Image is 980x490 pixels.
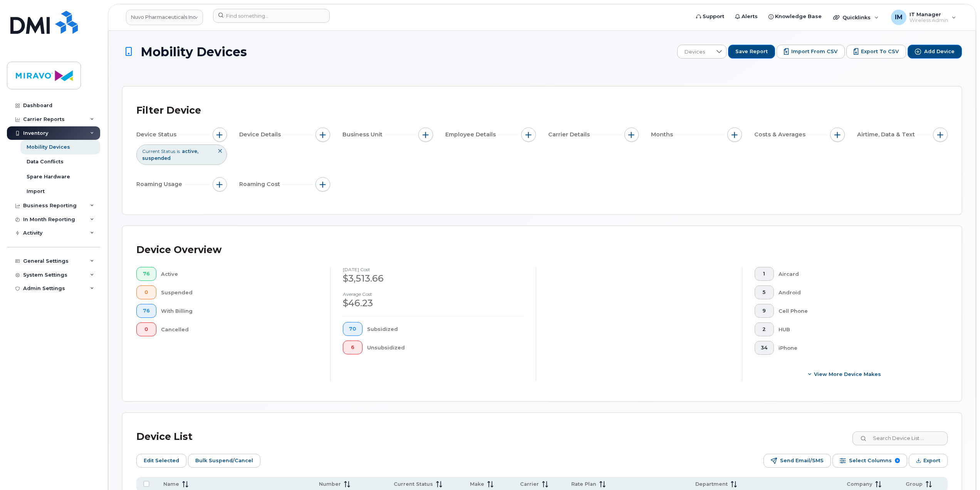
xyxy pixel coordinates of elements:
[319,481,341,488] span: Number
[755,341,774,355] button: 34
[136,240,222,260] div: Device Overview
[755,322,774,336] button: 2
[761,289,767,295] span: 5
[923,455,940,467] span: Export
[755,267,774,281] button: 1
[136,101,201,121] div: Filter Device
[343,272,524,285] div: $3,513.66
[832,454,907,468] button: Select Columns 8
[777,45,845,59] button: Import from CSV
[755,367,936,381] button: View More Device Makes
[849,455,892,467] span: Select Columns
[779,285,935,299] div: Android
[177,148,180,154] span: is
[445,131,498,139] span: Employee Details
[343,341,363,354] button: 6
[141,45,247,59] span: Mobility Devices
[761,271,767,277] span: 1
[895,458,900,463] span: 8
[161,285,318,299] div: Suspended
[136,180,185,188] span: Roaming Usage
[470,481,484,488] span: Make
[136,427,193,447] div: Device List
[343,292,524,297] h4: Average cost
[924,48,955,55] span: Add Device
[857,131,917,139] span: Airtime, Data & Text
[143,308,150,314] span: 76
[136,322,156,336] button: 0
[342,131,385,139] span: Business Unit
[755,285,774,299] button: 5
[163,481,179,488] span: Name
[779,304,935,318] div: Cell Phone
[239,180,282,188] span: Roaming Cost
[142,155,171,161] span: suspended
[548,131,592,139] span: Carrier Details
[349,344,356,351] span: 6
[367,341,524,354] div: Unsubsidized
[695,481,728,488] span: Department
[861,48,899,55] span: Export to CSV
[136,131,179,139] span: Device Status
[678,45,712,59] span: Devices
[349,326,356,332] span: 70
[195,455,253,467] span: Bulk Suspend/Cancel
[852,431,948,445] input: Search Device List ...
[761,308,767,314] span: 9
[136,267,156,281] button: 76
[188,454,260,468] button: Bulk Suspend/Cancel
[136,304,156,318] button: 76
[909,454,948,468] button: Export
[161,267,318,281] div: Active
[142,148,175,154] span: Current Status
[343,267,524,272] h4: [DATE] cost
[136,285,156,299] button: 0
[761,345,767,351] span: 34
[143,326,150,332] span: 0
[780,455,824,467] span: Send Email/SMS
[846,45,906,59] button: Export to CSV
[728,45,775,59] button: Save Report
[367,322,524,336] div: Subsidized
[755,304,774,318] button: 9
[779,322,935,336] div: HUB
[791,48,837,55] span: Import from CSV
[143,271,150,277] span: 76
[779,267,935,281] div: Aircard
[651,131,675,139] span: Months
[161,304,318,318] div: With Billing
[571,481,596,488] span: Rate Plan
[239,131,283,139] span: Device Details
[754,131,808,139] span: Costs & Averages
[847,481,872,488] span: Company
[394,481,433,488] span: Current Status
[814,371,881,378] span: View More Device Makes
[735,48,768,55] span: Save Report
[161,322,318,336] div: Cancelled
[143,289,150,295] span: 0
[343,297,524,310] div: $46.23
[779,341,935,355] div: iPhone
[343,322,363,336] button: 70
[761,326,767,332] span: 2
[144,455,179,467] span: Edit Selected
[520,481,539,488] span: Carrier
[908,45,962,59] button: Add Device
[182,148,198,154] span: active
[906,481,923,488] span: Group
[136,454,186,468] button: Edit Selected
[764,454,831,468] button: Send Email/SMS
